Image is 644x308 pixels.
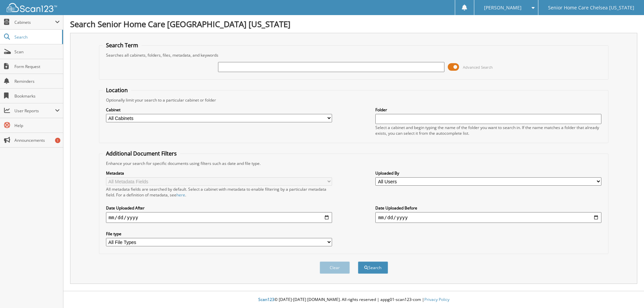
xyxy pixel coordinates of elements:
legend: Location [103,86,131,94]
legend: Search Term [103,42,142,49]
span: Reminders [14,78,60,84]
span: Bookmarks [14,93,60,99]
span: [PERSON_NAME] [484,6,522,10]
span: Form Request [14,64,60,69]
a: Privacy Policy [424,297,449,302]
div: Select a cabinet and begin typing the name of the folder you want to search in. If the name match... [375,125,601,136]
span: Help [14,123,60,128]
h1: Search Senior Home Care [GEOGRAPHIC_DATA] [US_STATE] [70,18,637,29]
span: Announcements [14,137,60,143]
img: scan123-logo-white.svg [7,3,57,12]
div: © [DATE]-[DATE] [DOMAIN_NAME]. All rights reserved | appg01-scan123-com | [63,292,644,308]
label: Date Uploaded After [106,205,332,211]
button: Search [358,261,388,274]
span: Cabinets [14,19,55,25]
span: Senior Home Care Chelsea [US_STATE] [548,6,634,10]
div: Searches all cabinets, folders, files, metadata, and keywords [103,52,605,58]
label: Cabinet [106,107,332,113]
div: Optionally limit your search to a particular cabinet or folder [103,97,605,103]
div: Enhance your search for specific documents using filters such as date and file type. [103,161,605,166]
span: Scan [14,49,60,55]
label: Date Uploaded Before [375,205,601,211]
a: here [176,192,185,198]
div: All metadata fields are searched by default. Select a cabinet with metadata to enable filtering b... [106,186,332,198]
input: end [375,212,601,223]
legend: Additional Document Filters [103,150,180,157]
span: Scan123 [258,297,274,302]
label: Metadata [106,170,332,176]
label: Uploaded By [375,170,601,176]
span: User Reports [14,108,55,114]
div: 1 [55,138,60,143]
button: Clear [320,261,350,274]
label: Folder [375,107,601,113]
label: File type [106,231,332,237]
span: Advanced Search [463,65,493,70]
input: start [106,212,332,223]
span: Search [14,34,59,40]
